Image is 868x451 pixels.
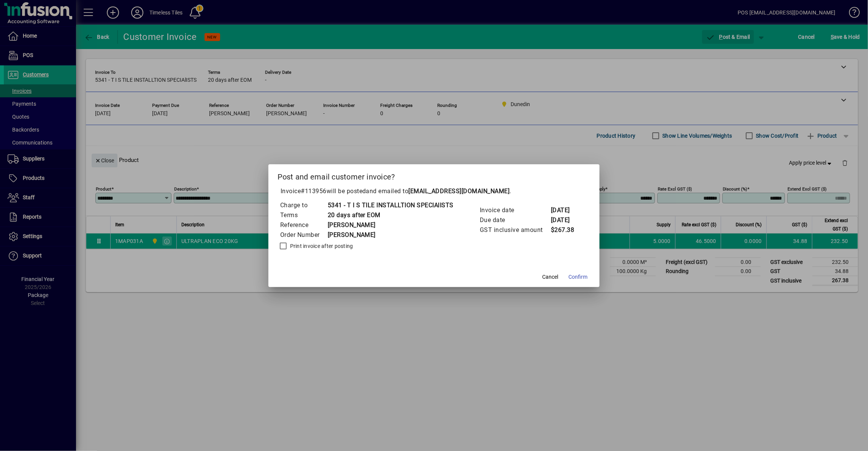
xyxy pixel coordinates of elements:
[551,225,581,235] td: $267.38
[327,220,454,230] td: [PERSON_NAME]
[278,187,591,196] p: Invoice will be posted .
[565,270,590,284] button: Confirm
[551,215,581,225] td: [DATE]
[479,205,551,215] td: Invoice date
[280,200,327,210] td: Charge to
[280,230,327,240] td: Order Number
[268,164,600,186] h2: Post and email customer invoice?
[327,210,454,220] td: 20 days after EOM
[289,242,353,250] label: Print invoice after posting
[542,273,558,281] span: Cancel
[280,210,327,220] td: Terms
[327,200,454,210] td: 5341 - T I S TILE INSTALLTION SPECIAlISTS
[409,187,510,195] b: [EMAIL_ADDRESS][DOMAIN_NAME]
[538,270,562,284] button: Cancel
[301,187,327,195] span: #113956
[280,220,327,230] td: Reference
[479,215,551,225] td: Due date
[551,205,581,215] td: [DATE]
[327,230,454,240] td: [PERSON_NAME]
[479,225,551,235] td: GST inclusive amount
[568,273,587,281] span: Confirm
[366,187,510,195] span: and emailed to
